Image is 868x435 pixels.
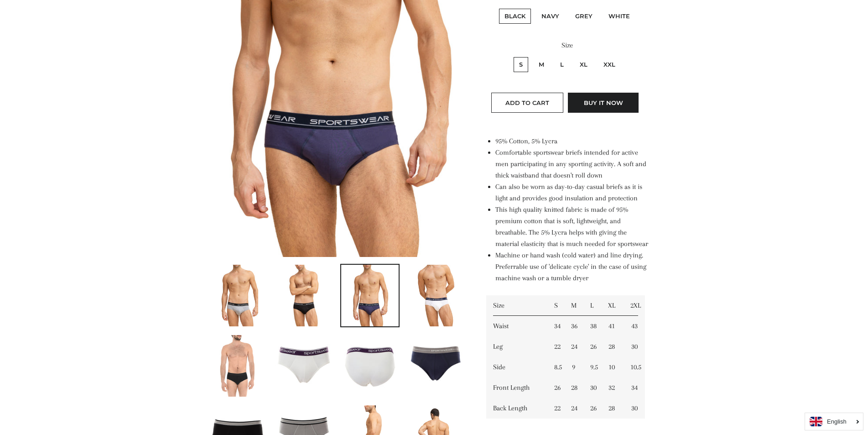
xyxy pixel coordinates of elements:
i: English [827,419,847,425]
img: Load image into Gallery viewer, Men&#39;s Sportswear Briefs [217,335,258,397]
label: M [533,57,550,72]
td: 41 [600,316,624,336]
img: Load image into Gallery viewer, Men&#39;s Sportswear Briefs [275,335,333,393]
span: Can also be worn as day-to-day casual briefs as it is light and provides good insulation and prot... [495,183,642,202]
td: 24 [564,336,583,357]
label: XXL [598,57,621,72]
label: White [603,9,635,24]
td: 26 [547,377,564,398]
label: Grey [570,9,598,24]
td: 34 [624,377,645,398]
img: Load image into Gallery viewer, Men&#39;s Sportswear Briefs [279,265,328,326]
label: Navy [536,9,565,24]
td: 30 [624,398,645,419]
img: Load image into Gallery viewer, Men&#39;s Sportswear Briefs [341,335,399,393]
img: Load image into Gallery viewer, Men&#39;s Sportswear Briefs [217,265,258,326]
label: XL [574,57,593,72]
td: 34 [547,316,564,336]
a: English [810,417,858,426]
td: 26 [583,336,600,357]
td: 26 [583,398,600,419]
span: Add to Cart [505,99,549,106]
td: 30 [624,336,645,357]
td: Front Length [486,377,547,398]
td: 24 [564,398,583,419]
td: 28 [564,377,583,398]
td: M [564,295,583,316]
td: 28 [600,398,624,419]
td: Side [486,357,547,377]
label: Black [499,9,531,24]
td: 38 [583,316,600,336]
label: S [514,57,528,72]
img: Load image into Gallery viewer, Men&#39;s Sportswear Briefs [349,265,390,326]
span: Comfortable sportswear briefs intended for active men participating in any sporting activity. A s... [495,148,646,179]
td: Back Length [486,398,547,419]
li: Machine or hand wash (cold water) and line drying. Preferrable use of 'delicate cycle' in the cas... [495,250,648,284]
td: 36 [564,316,583,336]
td: 22 [547,398,564,419]
button: Buy it now [568,93,639,113]
td: Waist [486,316,547,336]
img: Load image into Gallery viewer, Men&#39;s Sportswear Briefs [407,335,465,393]
label: Size [486,40,648,51]
td: S [547,295,564,316]
span: 95% Cotton, 5% Lycra [495,137,557,145]
td: L [583,295,600,316]
td: 8.5 [547,357,564,377]
td: 22 [547,336,564,357]
td: 43 [624,316,645,336]
td: 9 [564,357,583,377]
td: 10.5 [624,357,645,377]
td: 30 [583,377,600,398]
td: 2XL [624,295,645,316]
label: L [555,57,569,72]
td: 32 [600,377,624,398]
td: 9.5 [583,357,600,377]
li: This high quality knitted fabric is made of 95% premium cotton that is soft, lightweight, and bre... [495,204,648,250]
td: 10 [600,357,624,377]
img: Load image into Gallery viewer, Men&#39;s Sportswear Briefs [416,265,457,326]
td: 28 [600,336,624,357]
td: Size [486,295,547,316]
button: Add to Cart [491,93,563,113]
td: Leg [486,336,547,357]
td: XL [600,295,624,316]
